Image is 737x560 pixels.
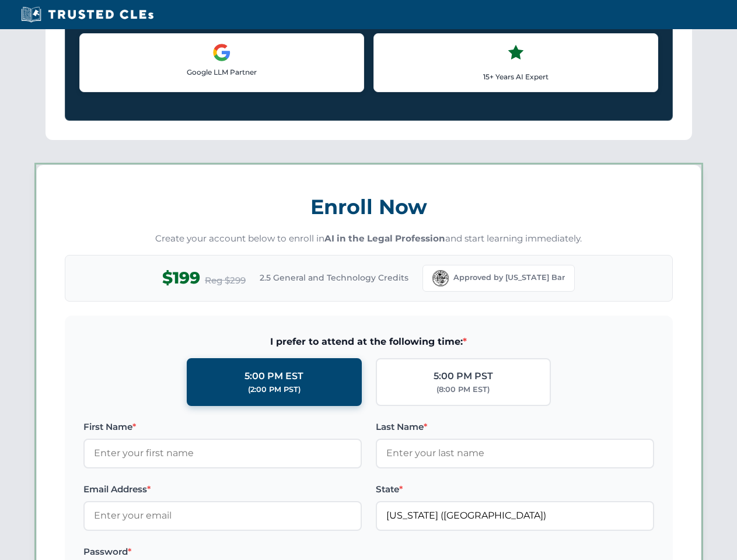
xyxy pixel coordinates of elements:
input: Enter your last name [376,439,654,468]
input: Enter your first name [83,439,362,468]
h3: Enroll Now [65,188,673,225]
label: First Name [83,420,362,434]
label: State [376,482,654,496]
div: (8:00 PM EST) [436,384,490,395]
img: Trusted CLEs [18,6,157,23]
p: Create your account below to enroll in and start learning immediately. [65,232,673,246]
label: Last Name [376,420,654,434]
input: Enter your email [83,501,362,530]
p: Google LLM Partner [89,66,354,78]
strong: AI in the Legal Profession [324,233,445,244]
span: Approved by [US_STATE] Bar [453,272,565,283]
label: Email Address [83,482,362,496]
span: 2.5 General and Technology Credits [260,271,408,284]
div: (2:00 PM PST) [248,384,301,395]
input: Florida (FL) [376,501,654,530]
span: I prefer to attend at the following time: [83,334,654,349]
label: Password [83,545,362,559]
div: 5:00 PM EST [244,369,303,384]
div: 5:00 PM PST [434,369,493,384]
span: $199 [162,265,200,291]
p: 15+ Years AI Expert [383,71,648,82]
img: Google [212,43,231,62]
span: Reg $299 [205,274,246,288]
img: Florida Bar [432,270,449,286]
